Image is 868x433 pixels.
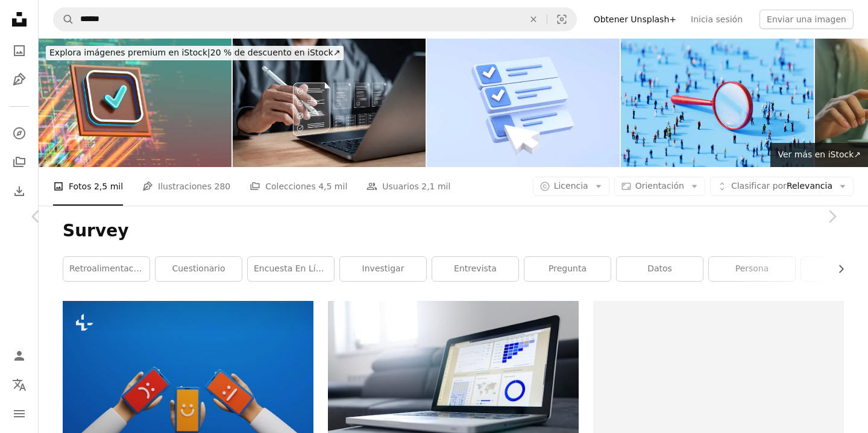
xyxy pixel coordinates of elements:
[39,39,231,167] img: Icono de casilla de verificación: concepto digital en la CPU y el fondo de datos.
[778,150,861,159] span: Ver más en iStock ↗
[709,257,795,281] a: persona
[214,180,230,193] span: 280
[63,375,313,386] a: Encuesta de satisfacción del cliente con emoticonos de caras felices Excelentes comentarios sobre...
[53,7,577,31] form: Encuentra imágenes en todo el sitio
[340,257,426,281] a: investigar
[759,10,854,29] button: Enviar una imagen
[54,8,74,31] button: Buscar en Unsplash
[554,181,588,191] span: Licencia
[617,257,703,281] a: datos
[432,257,518,281] a: entrevista
[49,48,210,57] span: Explora imágenes premium en iStock |
[233,39,426,167] img: Encuesta en línea y lista de verificación de formularios digitales por computadora portátil, sist...
[7,68,31,92] a: Ilustraciones
[710,177,854,196] button: Clasificar porRelevancia
[318,180,347,193] span: 4,5 mil
[7,402,31,426] button: Menú
[587,10,684,29] a: Obtener Unsplash+
[142,167,230,206] a: Ilustraciones 280
[731,180,832,192] span: Relevancia
[731,181,787,191] span: Clasificar por
[7,121,31,145] a: Explorar
[7,373,31,397] button: Idioma
[614,177,705,196] button: Orientación
[248,257,334,281] a: Encuesta en línea
[7,39,31,63] a: Fotos
[533,177,609,196] button: Licencia
[46,46,344,60] div: 20 % de descuento en iStock ↗
[250,167,347,206] a: Colecciones 4,5 mil
[7,344,31,368] a: Iniciar sesión / Registrarse
[524,257,611,281] a: pregunta
[328,379,579,390] a: Computadora portátil encendida en negro y gris
[684,10,750,29] a: Inicia sesión
[621,39,814,167] img: Multitud Humana Alrededor De Un Objeto De Lupa Sobre Fondo Azul
[427,39,620,167] img: Flecha 3D Cursor del ratón con menú desplegable
[39,39,351,68] a: Explora imágenes premium en iStock|20 % de descuento en iStock↗
[770,143,868,167] a: Ver más en iStock↗
[635,181,684,191] span: Orientación
[520,8,547,31] button: Borrar
[796,159,868,274] a: Siguiente
[156,257,242,281] a: cuestionario
[7,150,31,174] a: Colecciones
[421,180,450,193] span: 2,1 mil
[547,8,576,31] button: Búsqueda visual
[366,167,450,206] a: Usuarios 2,1 mil
[63,257,149,281] a: retroalimentación
[63,220,844,242] h1: Survey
